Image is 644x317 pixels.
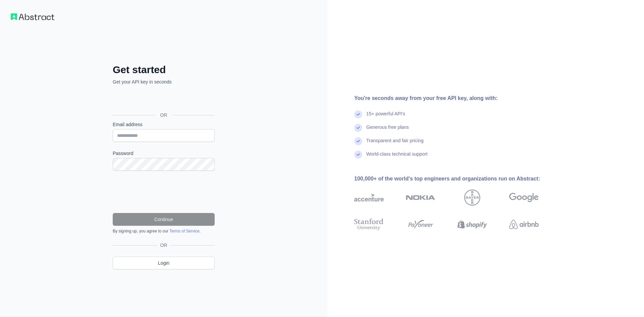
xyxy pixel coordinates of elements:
[113,179,215,205] iframe: reCAPTCHA
[366,124,409,137] div: Generous free plans
[366,137,424,151] div: Transparent and fair pricing
[354,217,384,232] img: stanford university
[464,190,480,206] img: bayer
[113,213,215,226] button: Continue
[366,110,405,124] div: 15+ powerful API's
[113,78,215,85] p: Get your API key in seconds
[155,112,173,118] span: OR
[354,94,560,102] div: You're seconds away from your free API key, along with:
[354,151,362,159] img: check mark
[354,137,362,145] img: check mark
[366,151,428,164] div: World-class technical support
[458,217,487,232] img: shopify
[113,228,215,234] div: By signing up, you agree to our .
[113,257,215,269] a: Login
[354,110,362,118] img: check mark
[158,242,170,249] span: OR
[354,190,384,206] img: accenture
[509,190,539,206] img: google
[169,229,199,233] a: Terms of Service
[406,190,435,206] img: nokia
[113,64,215,76] h2: Get started
[509,217,539,232] img: airbnb
[109,93,217,107] iframe: Sign in with Google Button
[113,150,215,157] label: Password
[113,121,215,128] label: Email address
[11,13,54,20] img: Workflow
[406,217,435,232] img: payoneer
[354,175,560,183] div: 100,000+ of the world's top engineers and organizations run on Abstract:
[354,124,362,132] img: check mark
